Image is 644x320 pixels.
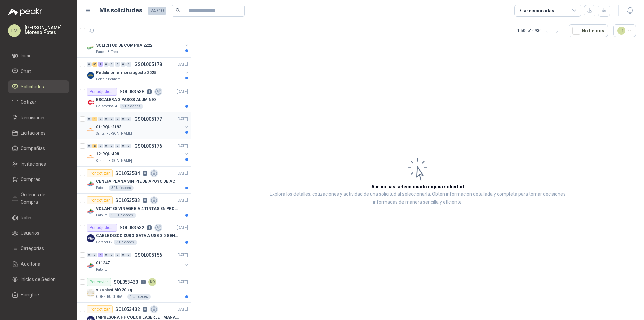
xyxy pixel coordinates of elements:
[177,225,188,231] p: [DATE]
[115,117,120,121] div: 0
[87,117,92,121] div: 0
[8,173,69,186] a: Compras
[176,8,180,13] span: search
[96,131,132,136] p: Santa [PERSON_NAME]
[371,183,464,190] h3: Aún no has seleccionado niguna solicitud
[87,224,117,232] div: Por adjudicar
[109,117,114,121] div: 0
[98,144,103,148] div: 0
[120,225,144,230] p: SOL053532
[104,253,109,257] div: 0
[21,83,44,90] span: Solicitudes
[96,287,132,293] p: sika plast MO 20 kg
[8,227,69,239] a: Usuarios
[21,145,45,152] span: Compañías
[21,129,46,137] span: Licitaciones
[87,196,113,204] div: Por cotizar
[109,253,114,257] div: 0
[87,262,95,270] img: Company Logo
[21,214,33,221] span: Roles
[87,153,95,161] img: Company Logo
[134,117,162,121] p: GSOL005177
[147,89,152,94] p: 3
[21,229,39,237] span: Usuarios
[96,205,179,212] p: VOLANTES VINAGRE A 4 TINTAS EN PROPALCOTE VER ARCHIVO ADJUNTO
[177,170,188,177] p: [DATE]
[115,62,120,67] div: 0
[8,111,69,124] a: Remisiones
[21,276,56,283] span: Inicios de Sesión
[177,116,188,122] p: [DATE]
[115,198,140,203] p: SOL053533
[8,211,69,224] a: Roles
[87,144,92,148] div: 0
[21,67,31,75] span: Chat
[87,62,92,67] div: 0
[115,253,120,257] div: 0
[120,104,143,109] div: 2 Unidades
[99,6,142,15] h1: Mis solicitudes
[126,253,131,257] div: 0
[96,294,126,300] p: CONSTRUCTORA GRUPO FIP
[87,142,190,164] a: 0 2 0 0 0 0 0 0 GSOL005176[DATE] Company Logo12-RQU-498Santa [PERSON_NAME]
[21,245,44,252] span: Categorías
[8,80,69,93] a: Solicitudes
[87,88,117,96] div: Por adjudicar
[96,260,110,266] p: 011347
[87,115,190,136] a: 0 1 0 0 0 0 0 0 GSOL005177[DATE] Company Logo01-RQU-2193Santa [PERSON_NAME]
[92,144,97,148] div: 2
[87,289,95,297] img: Company Logo
[126,117,131,121] div: 0
[517,25,563,36] div: 1 - 50 de 10930
[96,158,132,164] p: Santa [PERSON_NAME]
[98,253,103,257] div: 4
[126,144,131,148] div: 0
[87,207,95,215] img: Company Logo
[96,97,156,103] p: ESCALERA 3 PASOS ALUMINIO
[120,89,144,94] p: SOL053538
[96,104,118,109] p: Calzatodo S.A.
[143,307,147,312] p: 0
[104,117,109,121] div: 0
[25,25,69,35] p: [PERSON_NAME] Moreno Potes
[21,260,40,268] span: Auditoria
[147,225,152,230] p: 3
[8,273,69,286] a: Inicios de Sesión
[8,142,69,155] a: Compañías
[96,77,120,82] p: Colegio Bennett
[96,70,156,76] p: Pedido enfermería agosto 2025
[115,171,140,176] p: SOL053534
[258,190,577,207] p: Explora los detalles, cotizaciones y actividad de una solicitud al seleccionarla. Obtén informaci...
[87,305,113,313] div: Por cotizar
[77,275,191,303] a: Por enviarSOL0534333NO[DATE] Company Logosika plast MO 20 kgCONSTRUCTORA GRUPO FIP1 Unidades
[8,188,69,209] a: Órdenes de Compra
[177,279,188,285] p: [DATE]
[8,242,69,255] a: Categorías
[96,42,152,49] p: SOLICITUD DE COMPRA 2222
[8,258,69,270] a: Auditoria
[109,213,136,218] div: 560 Unidades
[8,8,42,16] img: Logo peakr
[21,114,46,121] span: Remisiones
[121,253,126,257] div: 0
[87,234,95,242] img: Company Logo
[8,65,69,78] a: Chat
[77,85,191,112] a: Por adjudicarSOL0535383[DATE] Company LogoESCALERA 3 PASOS ALUMINIOCalzatodo S.A.2 Unidades
[613,24,636,37] button: 14
[87,278,111,286] div: Por enviar
[92,62,97,67] div: 39
[21,98,36,106] span: Cotizar
[8,24,21,37] div: LM
[92,253,97,257] div: 0
[109,144,114,148] div: 0
[96,240,112,245] p: Caracol TV
[8,49,69,62] a: Inicio
[134,253,162,257] p: GSOL005156
[77,194,191,221] a: Por cotizarSOL0535330[DATE] Company LogoVOLANTES VINAGRE A 4 TINTAS EN PROPALCOTE VER ARCHIVO ADJ...
[21,191,63,206] span: Órdenes de Compra
[98,117,103,121] div: 0
[8,127,69,139] a: Licitaciones
[96,49,120,55] p: Panela El Trébol
[109,185,134,191] div: 30 Unidades
[87,180,95,188] img: Company Logo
